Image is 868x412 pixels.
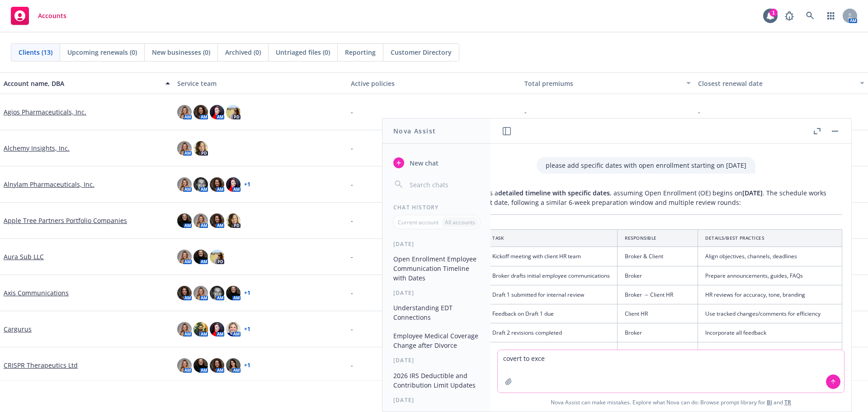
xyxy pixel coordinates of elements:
td: Incorporate all feedback [698,323,842,342]
img: photo [210,177,224,192]
img: photo [226,213,241,228]
span: Clients (13) [19,47,52,57]
td: Kickoff meeting with client HR team [485,247,618,266]
span: Accounts [38,12,66,19]
span: Archived (0) [225,47,261,57]
span: - [351,324,353,334]
span: Nova Assist can make mistakes. Explore what Nova can do: Browse prompt library for and [494,393,848,412]
img: photo [193,177,208,192]
td: Align objectives, channels, deadlines [698,247,842,266]
a: Apple Tree Partners Portfolio Companies [4,216,127,225]
span: - [524,107,527,117]
img: photo [193,286,208,300]
span: - [351,216,353,225]
button: New chat [390,155,483,171]
img: photo [193,358,208,373]
a: Cargurus [4,324,32,334]
span: Reporting [345,47,376,57]
td: Broker [618,266,698,285]
img: photo [177,141,192,156]
img: photo [177,358,192,373]
a: Alchemy Insights, Inc. [4,143,70,153]
img: photo [193,322,208,336]
img: photo [193,141,208,156]
td: Broker → Client HR [618,285,698,304]
span: - [351,107,353,117]
p: All accounts [445,218,475,226]
a: CRISPR Therapeutics Ltd [4,360,78,370]
span: Untriaged files (0) [276,47,330,57]
div: Service team [177,79,344,88]
input: Search chats [408,178,480,191]
div: [DATE] [382,396,491,404]
a: Alnylam Pharmaceuticals, Inc. [4,180,94,189]
a: Report a Bug [780,7,798,25]
span: [DATE] [742,189,763,197]
a: + 1 [244,363,250,368]
div: 1 [769,9,778,17]
div: [DATE] [382,356,491,364]
img: photo [193,250,208,264]
span: - [351,360,353,370]
button: Closest renewal date [694,72,868,94]
td: Broker → Client HR [618,342,698,361]
a: Axis Communications [4,288,69,298]
span: - [351,288,353,298]
td: HR reviews for accuracy, tone, branding [698,285,842,304]
th: Responsible [618,230,698,247]
a: Accounts [7,3,70,28]
img: photo [210,250,224,264]
a: TR [784,398,791,406]
td: Prepare announcements, guides, FAQs [698,266,842,285]
span: Customer Directory [391,47,452,57]
span: - [351,143,353,153]
img: photo [177,322,192,336]
button: Service team [174,72,347,94]
button: 2026 IRS Deductible and Contribution Limit Updates [390,368,483,393]
img: photo [177,250,192,264]
div: Account name, DBA [4,79,160,88]
th: Details/Best Practices [698,230,842,247]
div: [DATE] [382,289,491,297]
a: + 1 [244,182,250,187]
img: photo [177,213,192,228]
div: [DATE] [382,240,491,248]
a: Agios Pharmaceuticals, Inc. [4,107,86,117]
td: Draft 2 submitted for second review [485,342,618,361]
td: Draft 1 submitted for internal review [485,285,618,304]
div: Closest renewal date [698,79,854,88]
p: please add specific dates with open enrollment starting on [DATE] [546,161,746,170]
div: Total premiums [524,79,681,88]
p: Absolutely! Below is a , assuming Open Enrollment (OE) begins on . The schedule works backward fr... [433,188,842,207]
img: photo [193,213,208,228]
img: photo [210,358,224,373]
div: Chat History [382,204,491,211]
img: photo [210,286,224,300]
span: - [351,252,353,261]
img: photo [226,177,241,192]
span: Upcoming renewals (0) [67,47,137,57]
td: Draft 2 revisions completed [485,323,618,342]
td: Secondary/leadership review begins [698,342,842,361]
div: Active policies [351,79,517,88]
td: Broker drafts initial employee communications [485,266,618,285]
button: Employee Medical Coverage Change after Divorce [390,328,483,353]
a: + 1 [244,327,250,332]
img: photo [210,105,224,119]
td: Client HR [618,304,698,323]
a: BI [767,398,772,406]
span: New chat [408,158,439,168]
img: photo [177,286,192,300]
img: photo [210,322,224,336]
th: Task [485,230,618,247]
img: photo [226,105,241,119]
a: Aura Sub LLC [4,252,44,261]
img: photo [210,213,224,228]
button: Open Enrollment Employee Communication Timeline with Dates [390,251,483,285]
span: - [698,107,700,117]
a: + 1 [244,290,250,296]
button: Active policies [347,72,521,94]
p: Current account [398,218,439,226]
td: Broker [618,323,698,342]
img: photo [226,358,241,373]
